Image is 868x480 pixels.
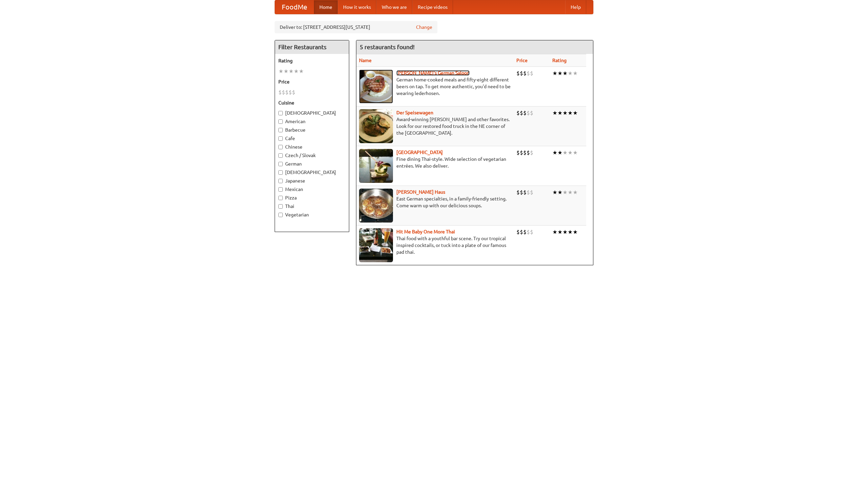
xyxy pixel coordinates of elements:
li: $ [285,89,289,96]
li: ★ [552,189,557,196]
input: Barbecue [278,128,283,132]
a: Name [359,58,372,63]
label: Cafe [278,135,346,142]
li: $ [516,109,520,117]
a: Rating [552,58,567,63]
li: ★ [557,149,563,156]
input: American [278,119,283,124]
li: $ [530,109,533,117]
li: $ [516,228,520,236]
li: ★ [557,189,563,196]
li: $ [516,189,520,196]
li: $ [530,228,533,236]
b: [GEOGRAPHIC_DATA] [396,150,443,155]
a: Price [516,58,528,63]
a: Change [416,24,432,31]
li: ★ [299,68,304,75]
li: $ [520,189,523,196]
li: ★ [573,189,578,196]
li: $ [527,149,530,156]
li: ★ [552,109,557,117]
li: $ [523,228,527,236]
li: $ [530,70,533,77]
li: ★ [552,228,557,236]
li: ★ [557,109,563,117]
li: $ [527,70,530,77]
li: $ [516,70,520,77]
a: [PERSON_NAME]'s German Saloon [396,70,470,76]
p: Award-winning [PERSON_NAME] and other favorites. Look for our restored food truck in the NE corne... [359,116,511,136]
input: Mexican [278,187,283,192]
a: Der Speisewagen [396,110,433,115]
li: $ [527,189,530,196]
a: Recipe videos [412,0,453,14]
li: $ [527,228,530,236]
h5: Price [278,78,346,85]
li: $ [530,189,533,196]
li: ★ [557,228,563,236]
li: $ [530,149,533,156]
li: $ [289,89,292,96]
li: ★ [563,189,568,196]
input: Chinese [278,145,283,149]
label: Barbecue [278,127,346,133]
li: ★ [573,70,578,77]
img: esthers.jpg [359,70,393,103]
label: Japanese [278,177,346,184]
li: ★ [278,68,283,75]
p: Thai food with a youthful bar scene. Try our tropical inspired cocktails, or tuck into a plate of... [359,235,511,255]
li: ★ [552,149,557,156]
input: Pizza [278,196,283,200]
a: Hit Me Baby One More Thai [396,229,455,234]
a: Home [314,0,338,14]
li: $ [527,109,530,117]
li: ★ [552,70,557,77]
label: Thai [278,203,346,210]
li: ★ [573,109,578,117]
label: Czech / Slovak [278,152,346,159]
a: [PERSON_NAME] Haus [396,189,445,195]
label: American [278,118,346,125]
li: ★ [568,70,573,77]
label: [DEMOGRAPHIC_DATA] [278,110,346,116]
li: $ [520,109,523,117]
li: ★ [568,189,573,196]
li: $ [523,109,527,117]
img: satay.jpg [359,149,393,183]
label: Chinese [278,143,346,150]
li: $ [278,89,282,96]
li: ★ [573,149,578,156]
p: East German specialties, in a family-friendly setting. Come warm up with our delicious soups. [359,195,511,209]
li: $ [292,89,295,96]
a: Help [565,0,586,14]
label: Mexican [278,186,346,193]
input: Vegetarian [278,213,283,217]
input: [DEMOGRAPHIC_DATA] [278,170,283,175]
input: Japanese [278,179,283,183]
li: ★ [563,70,568,77]
p: German home-cooked meals and fifty-eight different beers on tap. To get more authentic, you'd nee... [359,76,511,97]
li: $ [520,149,523,156]
li: ★ [557,70,563,77]
img: kohlhaus.jpg [359,189,393,223]
label: Vegetarian [278,211,346,218]
li: $ [516,149,520,156]
p: Fine dining Thai-style. Wide selection of vegetarian entrées. We also deliver. [359,156,511,169]
h5: Cuisine [278,99,346,106]
li: ★ [568,109,573,117]
h5: Rating [278,57,346,64]
a: Who we are [376,0,412,14]
li: ★ [563,109,568,117]
h4: Filter Restaurants [275,40,349,54]
li: ★ [568,228,573,236]
li: $ [520,228,523,236]
li: $ [520,70,523,77]
img: babythai.jpg [359,228,393,262]
input: Cafe [278,136,283,141]
li: ★ [289,68,294,75]
li: ★ [294,68,299,75]
li: $ [523,70,527,77]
